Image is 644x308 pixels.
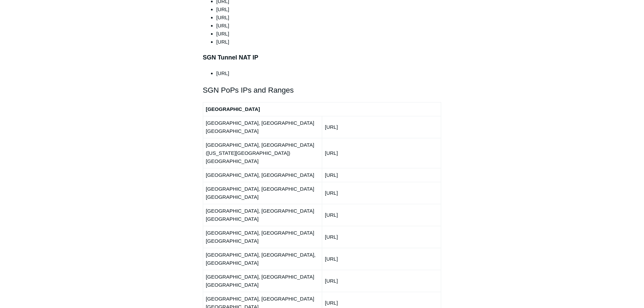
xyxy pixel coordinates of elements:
[203,182,322,204] td: [GEOGRAPHIC_DATA], [GEOGRAPHIC_DATA] [GEOGRAPHIC_DATA]
[216,23,229,28] span: [URL]
[203,84,442,96] h2: SGN PoPs IPs and Ranges
[203,204,322,226] td: [GEOGRAPHIC_DATA], [GEOGRAPHIC_DATA] [GEOGRAPHIC_DATA]
[203,53,442,63] h3: SGN Tunnel NAT IP
[216,15,229,20] span: [URL]
[216,31,229,37] span: [URL]
[322,248,441,270] td: [URL]
[206,106,260,112] strong: [GEOGRAPHIC_DATA]
[203,116,322,138] td: [GEOGRAPHIC_DATA], [GEOGRAPHIC_DATA] [GEOGRAPHIC_DATA]
[322,226,441,248] td: [URL]
[322,204,441,226] td: [URL]
[216,6,229,12] span: [URL]
[203,226,322,248] td: [GEOGRAPHIC_DATA], [GEOGRAPHIC_DATA] [GEOGRAPHIC_DATA]
[322,182,441,204] td: [URL]
[322,138,441,168] td: [URL]
[203,168,322,182] td: [GEOGRAPHIC_DATA], [GEOGRAPHIC_DATA]
[322,168,441,182] td: [URL]
[322,116,441,138] td: [URL]
[322,270,441,292] td: [URL]
[216,38,442,46] li: [URL]
[203,270,322,292] td: [GEOGRAPHIC_DATA], [GEOGRAPHIC_DATA] [GEOGRAPHIC_DATA]
[216,69,442,77] li: [URL]
[203,138,322,168] td: [GEOGRAPHIC_DATA], [GEOGRAPHIC_DATA] ([US_STATE][GEOGRAPHIC_DATA]) [GEOGRAPHIC_DATA]
[203,248,322,270] td: [GEOGRAPHIC_DATA], [GEOGRAPHIC_DATA], [GEOGRAPHIC_DATA]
